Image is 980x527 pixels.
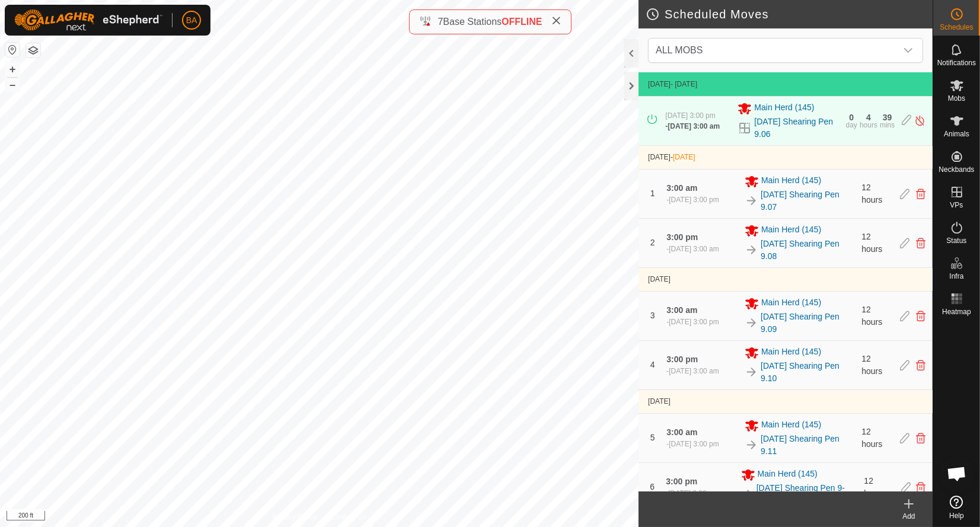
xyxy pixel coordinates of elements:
[761,433,854,458] a: [DATE] Shearing Pen 9.11
[648,153,671,161] span: [DATE]
[754,101,814,116] span: Main Herd (145)
[946,237,966,244] span: Status
[949,512,964,519] span: Help
[669,245,719,253] span: [DATE] 3:00 am
[666,232,698,242] span: 3:00 pm
[861,354,882,376] span: 12 hours
[861,183,882,205] span: 12 hours
[761,419,821,433] span: Main Herd (145)
[666,488,718,499] div: -
[650,311,655,320] span: 3
[937,59,976,66] span: Notifications
[666,244,719,254] div: -
[650,360,655,369] span: 4
[666,183,697,193] span: 3:00 am
[849,113,854,122] div: 0
[669,367,719,375] span: [DATE] 3:00 am
[948,95,965,102] span: Mobs
[761,174,821,189] span: Main Herd (145)
[860,122,877,129] div: hours
[666,317,719,327] div: -
[846,122,857,129] div: day
[438,17,443,27] span: 7
[745,243,758,257] img: To
[745,194,758,207] img: To
[761,360,854,385] a: [DATE] Shearing Pen 9.10
[5,62,20,76] button: +
[666,427,697,437] span: 3:00 am
[671,80,697,88] span: - [DATE]
[896,39,920,62] div: dropdown trigger
[866,113,871,122] div: 4
[650,238,655,247] span: 2
[502,17,542,27] span: OFFLINE
[914,114,925,127] img: Turn off schedule move
[273,512,317,522] a: Privacy Policy
[331,512,366,522] a: Contact Us
[758,468,818,482] span: Main Herd (145)
[5,43,20,57] button: Reset Map
[5,78,20,92] button: –
[668,122,720,130] span: [DATE] 3:00 am
[668,489,718,497] span: [DATE] 3:00 am
[761,311,854,336] a: [DATE] Shearing Pen 9.09
[669,196,719,204] span: [DATE] 3:00 pm
[761,346,821,360] span: Main Herd (145)
[761,189,854,213] a: [DATE] Shearing Pen 9.07
[754,116,838,140] a: [DATE] Shearing Pen 9.06
[650,189,655,198] span: 1
[666,194,719,205] div: -
[665,121,720,132] div: -
[650,482,655,491] span: 6
[861,427,882,449] span: 12 hours
[933,491,980,524] a: Help
[950,202,963,209] span: VPs
[666,366,719,376] div: -
[665,111,715,120] span: [DATE] 3:00 pm
[443,17,502,27] span: Base Stations
[861,305,882,327] span: 12 hours
[939,456,975,491] div: Open chat
[861,232,882,254] span: 12 hours
[885,511,933,522] div: Add
[745,365,758,379] img: To
[666,477,697,486] span: 3:00 pm
[761,223,821,238] span: Main Herd (145)
[761,238,854,263] a: [DATE] Shearing Pen 9.08
[864,476,885,498] span: 12 hours
[942,308,971,315] span: Heatmap
[671,153,695,161] span: -
[940,24,973,31] span: Schedules
[666,354,698,364] span: 3:00 pm
[756,482,857,507] a: [DATE] Shearing Pen 9-10.01
[883,113,892,122] div: 39
[14,9,162,31] img: Gallagher Logo
[666,305,697,315] span: 3:00 am
[656,45,703,55] span: ALL MOBS
[648,275,671,283] span: [DATE]
[666,439,719,449] div: -
[944,130,969,138] span: Animals
[651,39,896,62] span: ALL MOBS
[26,43,40,58] button: Map Layers
[650,433,655,442] span: 5
[745,316,758,330] img: To
[761,296,821,311] span: Main Herd (145)
[669,318,719,326] span: [DATE] 3:00 pm
[880,122,895,129] div: mins
[745,438,758,452] img: To
[741,487,754,500] img: To
[648,397,671,405] span: [DATE]
[669,440,719,448] span: [DATE] 3:00 pm
[673,153,695,161] span: [DATE]
[949,273,963,280] span: Infra
[186,14,197,27] span: BA
[938,166,974,173] span: Neckbands
[646,7,933,21] h2: Scheduled Moves
[648,80,671,88] span: [DATE]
